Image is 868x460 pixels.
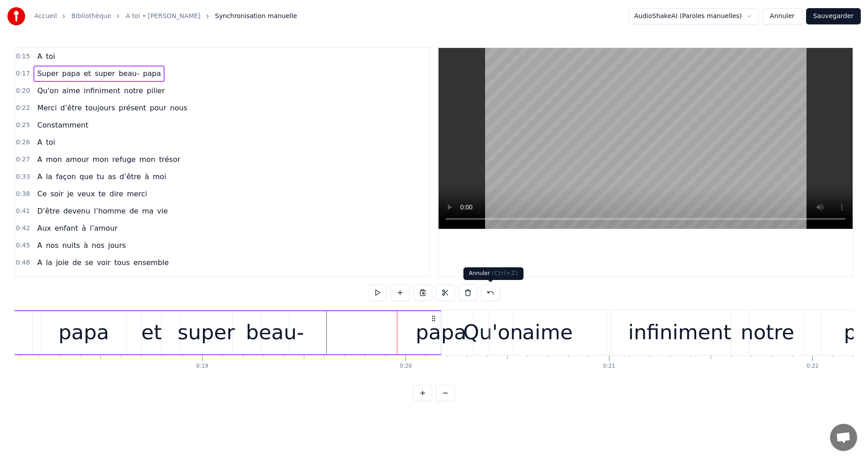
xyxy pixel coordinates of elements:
div: Qu'on [463,317,523,348]
div: infiniment [628,317,731,348]
div: Annuler [463,267,524,280]
span: toujours [85,103,116,113]
span: joie [55,257,70,268]
div: beau- [246,317,304,348]
span: ma [141,206,154,216]
span: à [144,171,150,182]
span: et [83,68,92,79]
div: 0:21 [603,363,615,370]
span: papa [61,68,81,79]
span: A [36,137,43,147]
span: ( Ctrl+Z ) [492,270,519,276]
span: 0:20 [16,86,30,95]
span: enfant [54,223,79,233]
div: et [141,317,161,348]
span: vie [156,206,169,216]
span: soir [49,189,64,199]
span: 0:41 [16,207,30,216]
span: voir [96,257,111,268]
button: Annuler [762,8,802,24]
span: 0:42 [16,224,30,233]
span: A [36,171,43,182]
div: super [178,317,235,348]
span: 0:22 [16,104,30,113]
span: A [36,257,43,268]
span: 0:38 [16,190,30,199]
span: que [79,171,94,182]
span: je [66,189,75,199]
span: ensemble [132,257,170,268]
span: 0:26 [16,138,30,147]
span: façon [55,171,77,182]
span: trésor [158,154,181,165]
span: se [84,257,94,268]
span: mon [92,154,110,165]
span: mon [138,154,156,165]
span: l’homme [93,206,127,216]
span: de [71,257,82,268]
span: T’es [36,275,53,285]
span: 0:45 [16,241,30,250]
span: pour [149,103,167,113]
span: 0:33 [16,172,30,181]
span: beau- [118,68,140,79]
a: Accueil [34,12,57,21]
span: toi [45,137,56,147]
span: Qu'on [36,85,59,96]
span: l’amour [89,223,118,233]
div: notre [741,317,794,348]
span: d’être [119,171,142,182]
span: ans [68,275,82,285]
span: te [98,189,107,199]
span: de [128,206,139,216]
span: refuge [111,154,137,165]
span: présent [118,103,147,113]
span: nos [91,240,105,251]
span: mon [45,154,63,165]
span: Ce [36,189,47,199]
button: Sauvegarder [806,8,861,24]
span: moi [152,171,167,182]
span: A [36,240,43,251]
span: veux [76,189,96,199]
span: Constamment [36,120,89,130]
span: 0:17 [16,69,30,78]
span: A [36,51,43,62]
span: dire [108,189,124,199]
div: papa [58,317,109,348]
span: d’être [60,103,83,113]
span: devenu [62,206,91,216]
span: Super [36,68,59,79]
span: 40 [55,275,66,285]
span: infiniment [83,85,121,96]
span: 0:27 [16,155,30,164]
span: Synchronisation manuelle [215,12,297,21]
nav: breadcrumb [34,12,297,21]
span: nos [45,240,59,251]
span: as [107,171,117,182]
a: Bibliothèque [71,12,111,21]
span: tu [96,171,105,182]
a: Ouvrir le chat [830,424,857,451]
span: Merci [36,103,57,113]
span: à [83,240,89,251]
span: la [45,171,53,182]
span: là [104,275,112,285]
div: 0:19 [196,363,208,370]
span: pilier [146,85,166,96]
a: A toi • [PERSON_NAME] [126,12,200,21]
div: 0:20 [400,363,412,370]
span: nuits [61,240,81,251]
span: D’être [36,206,61,216]
span: nous [169,103,188,113]
span: notre [123,85,144,96]
span: 0:15 [16,52,30,61]
span: 0:25 [16,121,30,130]
span: super [94,68,116,79]
div: aime [522,317,573,348]
span: toi [45,51,56,62]
div: 0:22 [807,363,819,370]
span: à [81,223,87,233]
span: tous [113,257,131,268]
span: jours [107,240,127,251]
